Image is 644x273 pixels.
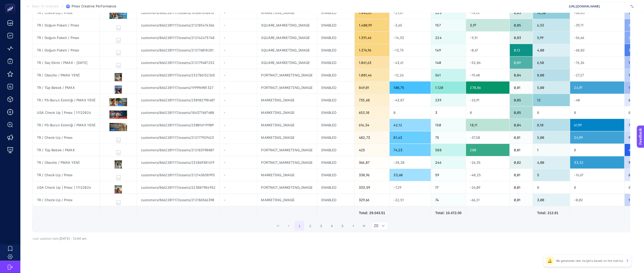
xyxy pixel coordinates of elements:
[570,19,624,31] div: -39,71
[537,210,566,215] div: Total: 213.91
[431,94,465,106] div: 239
[317,7,355,19] div: ENABLED
[137,156,220,169] div: customers/8662201117/assets/232869381619
[390,119,431,131] div: 42,12
[317,194,355,206] div: ENABLED
[570,131,624,144] div: 24,99
[257,169,317,181] div: MARKETING_IMAGE
[257,44,317,56] div: SQUARE_MARKETING_IMAGE
[570,169,624,181] div: -16,67
[431,19,465,31] div: 157
[355,94,389,106] div: 735,68
[372,222,378,230] span: Rows per page
[390,194,431,206] div: -22,51
[570,7,624,19] div: -68,83
[533,144,570,156] div: 1
[510,194,533,206] div: 0,01
[431,181,465,194] div: 17
[33,144,100,156] div: TR / Tüp Bebek / PMAX
[533,44,570,56] div: 4,00
[137,119,220,131] div: customers/8662201117/assets/230016119909
[390,32,431,44] div: -14,33
[390,156,431,169] div: -28,20
[466,169,510,181] div: -48,25
[390,7,431,19] div: -29,81
[220,119,257,131] div: -
[570,81,624,94] div: 24,97
[570,57,624,69] div: -76,36
[137,69,220,81] div: customers/8662201117/assets/232786152365
[533,106,570,119] div: 0
[220,81,257,94] div: -
[220,131,257,144] div: -
[317,181,355,194] div: ENABLED
[137,32,220,44] div: customers/8662201117/assets/212142475748
[317,144,355,156] div: ENABLED
[317,156,355,169] div: ENABLED
[431,144,465,156] div: 588
[220,194,257,206] div: -
[33,106,100,119] div: USA Check Up | Pmax | 11122024
[533,7,570,19] div: 12,50
[137,194,220,206] div: customers/8662201117/assets/212186566390
[510,57,533,69] div: 0,09
[510,32,533,44] div: 0,03
[431,32,465,44] div: 224
[570,106,624,119] div: 0
[33,7,100,19] div: TR / Check-Up / Pmax
[355,156,389,169] div: 366,87
[355,144,389,156] div: 425
[466,32,510,44] div: -9,31
[137,81,220,94] div: customers/8662201117/assets/199996901327
[631,4,634,9] img: svg%3e
[355,44,389,56] div: 1.374,96
[570,119,624,131] div: 61,99
[33,131,100,144] div: TR / Check-Up / Pmax
[72,4,116,8] span: Pmax Creative Performance
[33,237,60,240] span: Last updated date:
[556,259,623,263] p: We generated new insights based on the metrics
[137,144,220,156] div: customers/8662201117/assets/212183190807
[431,7,465,19] div: 223
[220,181,257,194] div: -
[317,106,355,119] div: ENABLED
[317,44,355,56] div: ENABLED
[510,144,533,156] div: 0,01
[533,169,570,181] div: 5
[355,106,389,119] div: 653,10
[349,221,358,231] button: Next Page
[431,106,465,119] div: 3
[327,221,337,231] button: 4
[533,19,570,31] div: 6,33
[569,4,628,8] span: [URL][DOMAIN_NAME]
[533,69,570,81] div: 8,00
[466,144,510,156] div: 200
[33,81,100,94] div: TR / Tüp Bebek / PMAX
[257,131,317,144] div: MARKETING_IMAGE
[32,4,59,8] span: Back To Analysis
[33,156,100,169] div: TR / Obezite / PMAX YENİ
[431,119,465,131] div: 150
[510,69,533,81] div: 0,04
[257,94,317,106] div: MARKETING_IMAGE
[137,44,220,56] div: customers/8662201117/assets/212176018281
[466,181,510,194] div: -26,09
[306,221,315,231] button: 2
[33,19,100,31] div: TR / Doğum Paketi / Pmax
[390,19,431,31] div: -3,65
[220,69,257,81] div: -
[317,131,355,144] div: ENABLED
[257,194,317,206] div: MARKETING_IMAGE
[355,81,389,94] div: 849,01
[60,237,86,240] span: [DATE]・12:44 am
[390,44,431,56] div: -13,75
[570,94,624,106] div: -40
[33,32,100,44] div: TR / Doğum Paketi / Pmax
[33,181,100,194] div: USA Check Up | Pmax | 11122024
[317,69,355,81] div: ENABLED
[220,7,257,19] div: -
[355,131,389,144] div: 482,73
[466,81,510,94] div: 270,86
[257,32,317,44] div: SQUARE_MARKETING_IMAGE
[510,181,533,194] div: 0,01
